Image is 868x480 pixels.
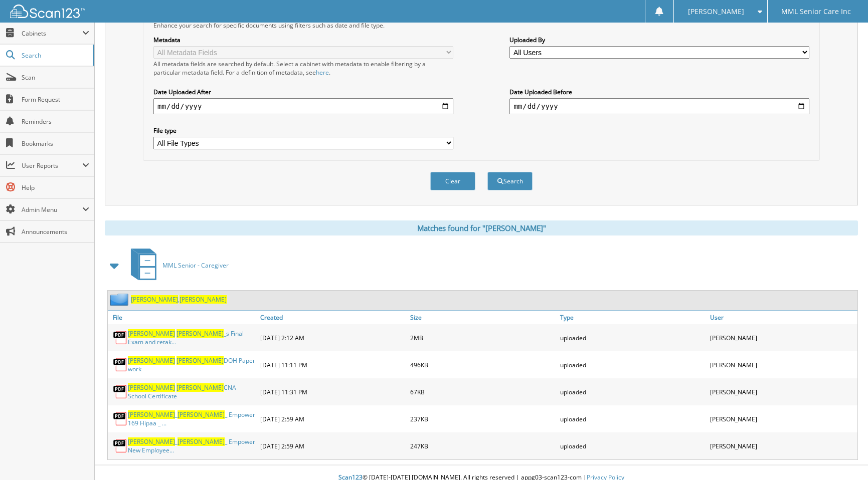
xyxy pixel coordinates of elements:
a: [PERSON_NAME] [PERSON_NAME]CNA School Certificate [128,383,255,400]
div: All metadata fields are searched by default. Select a cabinet with metadata to enable filtering b... [153,60,453,77]
div: 67KB [408,381,558,403]
label: Date Uploaded Before [509,88,809,96]
span: Cabinets [22,29,82,38]
div: uploaded [558,354,708,376]
span: Help [22,183,89,192]
a: User [708,311,857,324]
div: [PERSON_NAME] [708,408,857,430]
a: [PERSON_NAME],[PERSON_NAME] [131,295,227,304]
a: Size [408,311,558,324]
label: Uploaded By [509,36,809,44]
div: [PERSON_NAME] [708,381,857,403]
div: uploaded [558,327,708,349]
div: Enhance your search for specific documents using filters such as date and file type. [148,21,814,30]
input: end [509,98,809,114]
span: Bookmarks [22,139,89,148]
a: here [316,68,329,77]
span: [PERSON_NAME] [128,437,175,446]
img: PDF.png [113,411,128,426]
span: [PERSON_NAME] [128,410,175,419]
span: [PERSON_NAME] [128,329,175,338]
div: [DATE] 2:12 AM [258,327,408,349]
span: [PERSON_NAME] [128,383,175,392]
span: Reminders [22,117,89,126]
span: [PERSON_NAME] [177,329,224,338]
span: [PERSON_NAME] [131,295,178,304]
a: Type [558,311,708,324]
label: Metadata [153,36,453,44]
span: MML Senior Care Inc [781,9,851,15]
a: [PERSON_NAME] [PERSON_NAME]DOH Paper work [128,356,255,373]
span: Scan [22,73,89,82]
span: [PERSON_NAME] [177,356,224,365]
button: Clear [430,172,475,190]
span: [PERSON_NAME] [180,295,227,304]
img: folder2.png [110,293,131,306]
div: [DATE] 11:31 PM [258,381,408,403]
span: User Reports [22,161,82,170]
iframe: Chat Widget [818,432,868,480]
span: Announcements [22,227,89,236]
div: Matches found for "[PERSON_NAME]" [105,220,858,235]
div: [DATE] 2:59 AM [258,435,408,457]
div: uploaded [558,381,708,403]
div: 247KB [408,435,558,457]
span: Admin Menu [22,205,82,214]
a: File [108,311,258,324]
div: [PERSON_NAME] [708,354,857,376]
div: 2MB [408,327,558,349]
a: MML Senior - Caregiver [125,246,229,285]
span: MML Senior - Caregiver [162,261,229,270]
span: [PERSON_NAME] [688,9,744,15]
img: PDF.png [113,330,128,345]
a: [PERSON_NAME] [PERSON_NAME]_s Final Exam and retak... [128,329,255,346]
a: [PERSON_NAME]_[PERSON_NAME]_ Empower 169 Hipaa _ ... [128,410,255,427]
div: [DATE] 2:59 AM [258,408,408,430]
label: File type [153,126,453,135]
div: uploaded [558,408,708,430]
span: [PERSON_NAME] [178,410,225,419]
span: [PERSON_NAME] [128,356,175,365]
span: [PERSON_NAME] [178,437,225,446]
img: PDF.png [113,357,128,372]
span: [PERSON_NAME] [177,383,224,392]
a: [PERSON_NAME]_[PERSON_NAME]_ Empower New Employee... [128,437,255,454]
img: scan123-logo-white.svg [10,5,85,18]
img: PDF.png [113,438,128,453]
div: [PERSON_NAME] [708,435,857,457]
img: PDF.png [113,384,128,399]
div: 496KB [408,354,558,376]
div: [PERSON_NAME] [708,327,857,349]
span: Form Request [22,95,89,104]
div: uploaded [558,435,708,457]
a: Created [258,311,408,324]
div: [DATE] 11:11 PM [258,354,408,376]
div: 237KB [408,408,558,430]
label: Date Uploaded After [153,88,453,96]
button: Search [487,172,533,190]
span: Search [22,51,88,60]
input: start [153,98,453,114]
